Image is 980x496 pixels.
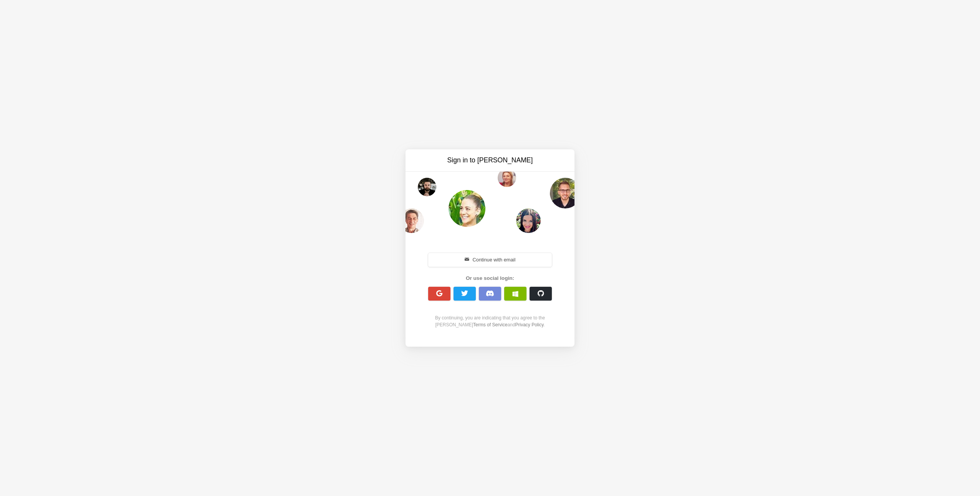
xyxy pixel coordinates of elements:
button: Continue with email [428,253,552,267]
a: Privacy Policy [515,322,543,327]
h3: Sign in to [PERSON_NAME] [425,155,555,165]
div: Or use social login: [424,274,556,282]
div: By continuing, you are indicating that you agree to the [PERSON_NAME] and . [424,314,556,328]
a: Terms of Service [473,322,507,327]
